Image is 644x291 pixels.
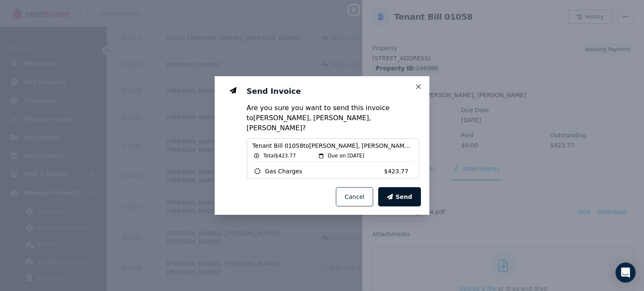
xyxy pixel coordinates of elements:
[328,152,364,159] span: Due on [DATE]
[247,86,419,96] h3: Send Invoice
[615,263,636,283] div: Open Intercom Messenger
[384,167,413,175] span: $423.77
[336,187,373,206] button: Cancel
[378,187,421,206] button: Send
[263,152,296,159] span: Total $423.77
[247,103,419,133] p: Are you sure you want to send this invoice to [PERSON_NAME], [PERSON_NAME], [PERSON_NAME] ?
[265,167,302,175] span: Gas Charges
[252,142,413,150] span: Tenant Bill 01058 to [PERSON_NAME], [PERSON_NAME], [PERSON_NAME]
[395,193,412,201] span: Send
